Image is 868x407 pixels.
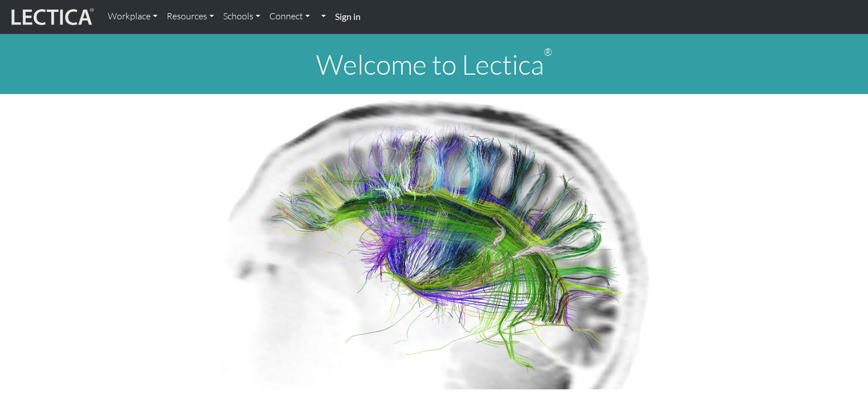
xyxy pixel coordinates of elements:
[162,5,219,29] a: Resources
[330,5,365,29] a: Sign in
[544,46,552,58] sup: ®
[9,6,94,28] img: lecticalive
[265,5,314,29] a: Connect
[219,5,265,29] a: Schools
[335,11,361,22] strong: Sign in
[103,5,162,29] a: Workplace
[212,94,656,389] img: Human Connectome Project Image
